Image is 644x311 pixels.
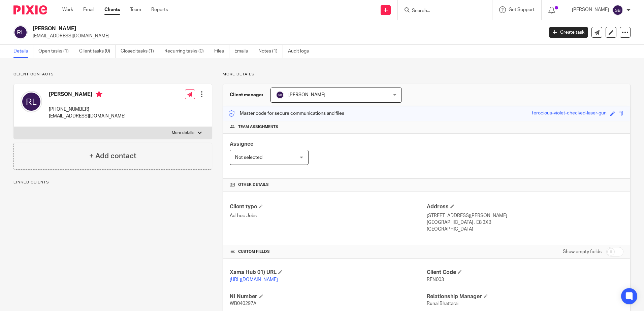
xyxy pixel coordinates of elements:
[230,212,426,219] p: Ad-hoc Jobs
[235,155,262,160] span: Not selected
[230,141,253,147] span: Assignee
[214,45,229,58] a: Files
[427,293,623,300] h4: Relationship Manager
[411,8,472,14] input: Search
[612,5,623,15] img: svg%3E
[230,277,278,282] a: [URL][DOMAIN_NAME]
[288,93,325,97] span: [PERSON_NAME]
[33,33,539,39] p: [EMAIL_ADDRESS][DOMAIN_NAME]
[79,45,116,58] a: Client tasks (0)
[549,27,588,38] a: Create task
[96,91,102,98] i: Primary
[164,45,209,58] a: Recurring tasks (0)
[172,130,194,136] p: More details
[230,249,426,254] h4: CUSTOM FIELDS
[238,182,269,187] span: Other details
[288,45,314,58] a: Audit logs
[427,301,458,306] span: Runal Bhattarai
[258,45,283,58] a: Notes (1)
[13,45,33,58] a: Details
[572,6,609,13] p: [PERSON_NAME]
[62,6,73,13] a: Work
[427,269,623,276] h4: Client Code
[230,203,426,210] h4: Client type
[238,124,278,130] span: Team assignments
[130,6,141,13] a: Team
[13,5,47,14] img: Pixie
[49,106,126,113] p: [PHONE_NUMBER]
[13,25,28,39] img: svg%3E
[427,203,623,210] h4: Address
[89,151,136,161] h4: + Add contact
[563,248,602,255] label: Show empty fields
[230,293,426,300] h4: NI Number
[230,92,264,98] h3: Client manager
[234,45,253,58] a: Emails
[38,45,74,58] a: Open tasks (1)
[532,110,607,117] div: ferocious-violet-checked-laser-gun
[276,91,284,99] img: svg%3E
[151,6,168,13] a: Reports
[427,219,623,226] p: [GEOGRAPHIC_DATA] , E8 3XB
[509,7,535,12] span: Get Support
[230,301,256,306] span: WB040297A
[121,45,159,58] a: Closed tasks (1)
[223,72,631,77] p: More details
[13,180,212,185] p: Linked clients
[83,6,94,13] a: Email
[49,91,126,99] h4: [PERSON_NAME]
[427,277,444,282] span: REN003
[49,113,126,119] p: [EMAIL_ADDRESS][DOMAIN_NAME]
[228,110,344,117] p: Master code for secure communications and files
[21,91,42,112] img: svg%3E
[427,212,623,219] p: [STREET_ADDRESS][PERSON_NAME]
[104,6,120,13] a: Clients
[230,269,426,276] h4: Xama Hub 01) URL
[33,25,438,32] h2: [PERSON_NAME]
[13,72,212,77] p: Client contacts
[427,226,623,233] p: [GEOGRAPHIC_DATA]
